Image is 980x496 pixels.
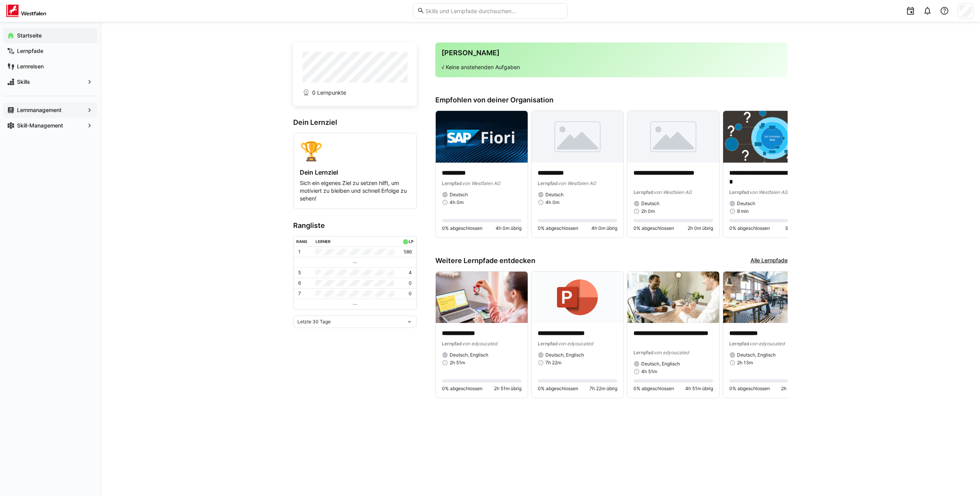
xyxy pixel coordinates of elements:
[781,386,809,392] span: 2h 13m übrig
[300,139,410,162] div: 🏆
[409,239,413,244] div: LP
[641,369,657,375] span: 4h 51m
[298,280,301,286] p: 6
[641,208,655,214] span: 2h 0m
[298,270,301,276] p: 5
[545,352,584,358] span: Deutsch, Englisch
[634,225,674,231] span: 0% abgeschlossen
[729,386,770,392] span: 0% abgeschlossen
[729,189,749,195] span: Lernpfad
[300,168,410,176] h4: Dein Lernziel
[442,49,781,57] h3: [PERSON_NAME]
[435,96,788,104] h3: Empfohlen von deiner Organisation
[749,189,788,195] span: von Westfalen AG
[545,360,561,366] span: 7h 22m
[545,192,564,198] span: Deutsch
[442,180,462,186] span: Lernpfad
[729,225,770,231] span: 0% abgeschlossen
[589,386,617,392] span: 7h 22m übrig
[298,290,301,297] p: 7
[462,180,500,186] span: von Westfalen AG
[634,350,654,355] span: Lernpfad
[538,180,558,186] span: Lernpfad
[409,270,412,276] p: 4
[641,361,680,367] span: Deutsch, Englisch
[532,272,623,323] img: image
[558,341,593,347] span: von edyoucated
[435,256,535,265] h3: Weitere Lernpfade entdecken
[298,249,301,255] p: 1
[300,179,410,202] p: Sich ein eigenes Ziel zu setzen hilft, um motiviert zu bleiben und schnell Erfolge zu sehen!
[296,239,307,244] div: Rang
[737,352,776,358] span: Deutsch, Englisch
[654,189,692,195] span: von Westfalen AG
[496,225,521,231] span: 4h 0m übrig
[316,239,331,244] div: Lerner
[297,319,331,325] span: Letzte 30 Tage
[450,360,465,366] span: 2h 51m
[654,350,689,355] span: von edyoucated
[532,111,623,163] img: image
[685,386,713,392] span: 4h 51m übrig
[688,225,713,231] span: 2h 0m übrig
[627,111,719,163] img: image
[442,63,781,71] p: √ Keine anstehenden Aufgaben
[751,256,788,265] a: Alle Lernpfade
[538,225,578,231] span: 0% abgeschlossen
[641,200,659,207] span: Deutsch
[450,199,464,206] span: 4h 0m
[723,272,815,323] img: image
[723,111,815,163] img: image
[749,341,785,347] span: von edyoucated
[634,189,654,195] span: Lernpfad
[737,208,749,214] span: 9 min
[425,7,563,14] input: Skills und Lernpfade durchsuchen…
[450,352,488,358] span: Deutsch, Englisch
[634,386,674,392] span: 0% abgeschlossen
[293,118,417,127] h3: Dein Lernziel
[442,225,482,231] span: 0% abgeschlossen
[436,111,528,163] img: image
[785,225,809,231] span: 9 min übrig
[442,386,482,392] span: 0% abgeschlossen
[404,249,412,255] p: 586
[462,341,497,347] span: von edyoucated
[442,341,462,347] span: Lernpfad
[545,199,559,206] span: 4h 0m
[538,386,578,392] span: 0% abgeschlossen
[737,200,755,207] span: Deutsch
[436,272,528,323] img: image
[312,89,346,97] span: 0 Lernpunkte
[450,192,468,198] span: Deutsch
[627,272,719,323] img: image
[409,290,412,297] p: 0
[538,341,558,347] span: Lernpfad
[494,386,521,392] span: 2h 51m übrig
[729,341,749,347] span: Lernpfad
[409,280,412,286] p: 0
[293,221,417,230] h3: Rangliste
[737,360,753,366] span: 2h 13m
[591,225,617,231] span: 4h 0m übrig
[558,180,596,186] span: von Westfalen AG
